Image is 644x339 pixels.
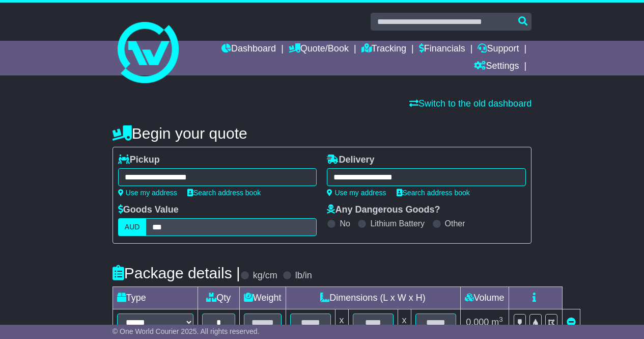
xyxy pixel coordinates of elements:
sup: 3 [499,316,503,323]
td: x [335,309,348,336]
span: © One World Courier 2025. All rights reserved. [113,327,260,335]
td: Qty [198,287,239,309]
span: 0.000 [466,317,489,327]
a: Remove this item [567,317,576,327]
span: m [491,317,503,327]
h4: Begin your quote [113,125,531,142]
a: Tracking [361,41,406,58]
td: x [398,309,411,336]
h4: Package details | [113,265,240,281]
label: Any Dangerous Goods? [327,204,440,216]
td: Dimensions (L x W x H) [286,287,460,309]
label: Lithium Battery [370,219,425,228]
a: Use my address [118,189,177,197]
label: lb/in [295,270,312,281]
label: Pickup [118,154,160,166]
label: kg/cm [253,270,277,281]
a: Quote/Book [289,41,349,58]
a: Settings [474,58,519,75]
a: Search address book [397,189,470,197]
a: Use my address [327,189,386,197]
label: Goods Value [118,204,179,216]
a: Switch to the old dashboard [409,98,531,109]
label: No [340,219,350,228]
td: Weight [239,287,286,309]
label: AUD [118,218,147,236]
a: Search address book [187,189,261,197]
label: Other [445,219,465,228]
a: Financials [419,41,465,58]
label: Delivery [327,154,374,166]
a: Dashboard [221,41,276,58]
td: Volume [460,287,509,309]
td: Type [113,287,198,309]
a: Support [478,41,519,58]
